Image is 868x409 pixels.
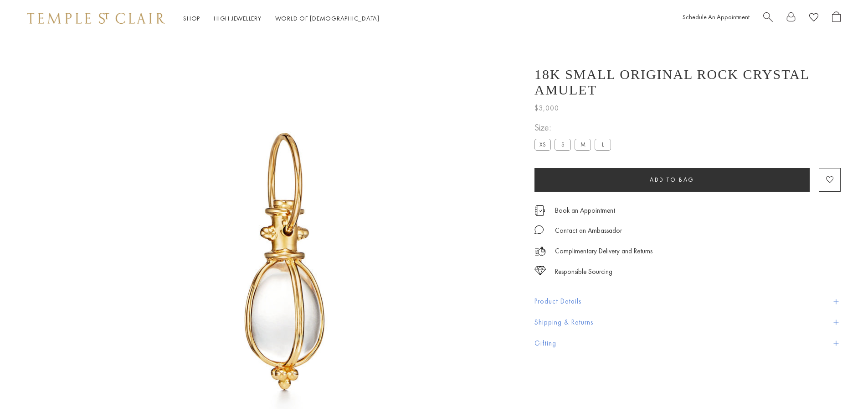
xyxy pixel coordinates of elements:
label: XS [534,139,551,150]
label: S [555,139,571,150]
h1: 18K Small Original Rock Crystal Amulet [534,67,841,98]
a: World of [DEMOGRAPHIC_DATA]World of [DEMOGRAPHIC_DATA] [275,14,380,22]
a: Search [763,11,773,26]
img: MessageIcon-01_2.svg [534,225,544,234]
button: Gifting [534,333,841,354]
a: Book an Appointment [555,205,615,215]
div: Contact an Ambassador [555,225,622,236]
span: $3,000 [534,102,559,114]
div: Responsible Sourcing [555,266,612,278]
a: ShopShop [183,14,200,22]
label: L [595,139,611,150]
a: High JewelleryHigh Jewellery [214,14,262,22]
img: Temple St. Clair [27,13,165,24]
nav: Main navigation [183,13,380,24]
img: icon_appointment.svg [534,205,545,216]
a: Schedule An Appointment [683,13,750,21]
a: Open Shopping Bag [832,11,841,26]
a: View Wishlist [809,11,818,26]
img: icon_sourcing.svg [534,266,546,275]
button: Add to bag [534,168,810,192]
span: Add to bag [650,176,694,184]
button: Product Details [534,291,841,312]
img: icon_delivery.svg [534,246,546,257]
label: M [575,139,591,150]
p: Complimentary Delivery and Returns [555,246,652,257]
span: Size: [534,120,615,135]
button: Shipping & Returns [534,312,841,333]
